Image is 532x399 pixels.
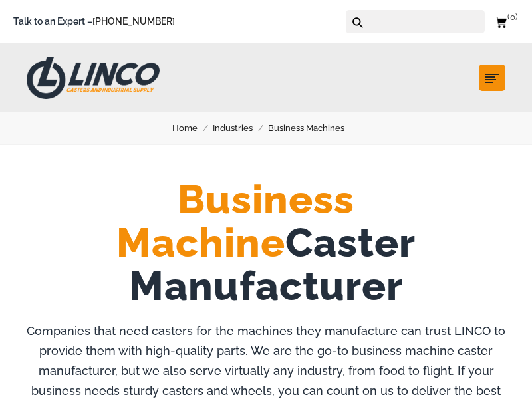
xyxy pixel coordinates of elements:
a: Home [172,121,213,136]
a: Industries [213,121,268,136]
a: Business Machines [268,121,360,136]
span: 0 [507,12,517,22]
h1: Caster Manufacturer [23,178,509,308]
input: Search [368,10,485,33]
span: Business Machine [116,176,354,266]
a: [PHONE_NUMBER] [92,16,175,27]
span: Talk to an Expert – [13,14,175,29]
img: LINCO CASTERS & INDUSTRIAL SUPPLY [27,57,160,99]
a: 0 [495,13,519,30]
